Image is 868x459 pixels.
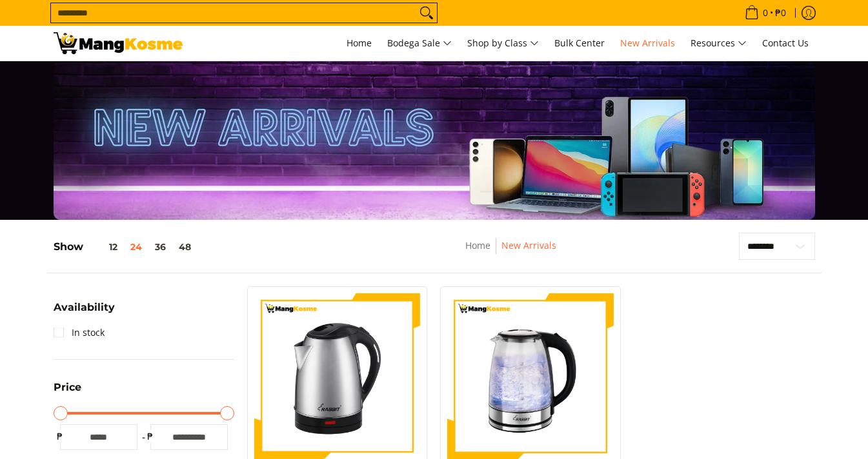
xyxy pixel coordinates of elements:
[465,239,490,251] a: Home
[548,26,611,61] a: Bulk Center
[554,37,605,49] span: Bulk Center
[54,382,81,393] span: Price
[124,242,148,252] button: 24
[54,322,105,343] a: In stock
[83,242,124,252] button: 12
[691,35,747,52] span: Resources
[379,238,643,267] nav: Breadcrumbs
[416,3,437,23] button: Search
[756,26,815,61] a: Contact Us
[54,302,115,322] summary: Open
[54,302,115,313] span: Availability
[461,26,545,61] a: Shop by Class
[762,37,809,49] span: Contact Us
[54,240,197,253] h5: Show
[54,430,66,443] span: ₱
[381,26,458,61] a: Bodega Sale
[387,35,452,52] span: Bodega Sale
[144,430,157,443] span: ₱
[347,37,372,49] span: Home
[172,242,197,252] button: 48
[54,32,183,54] img: New Arrivals: Fresh Release from The Premium Brands l Mang Kosme | Page 2
[614,26,681,61] a: New Arrivals
[684,26,753,61] a: Resources
[761,8,770,17] span: 0
[196,26,815,61] nav: Main Menu
[620,37,675,49] span: New Arrivals
[148,242,172,252] button: 36
[501,239,556,251] a: New Arrivals
[54,382,81,402] summary: Open
[741,6,790,20] span: •
[467,35,539,52] span: Shop by Class
[340,26,378,61] a: Home
[773,8,788,17] span: ₱0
